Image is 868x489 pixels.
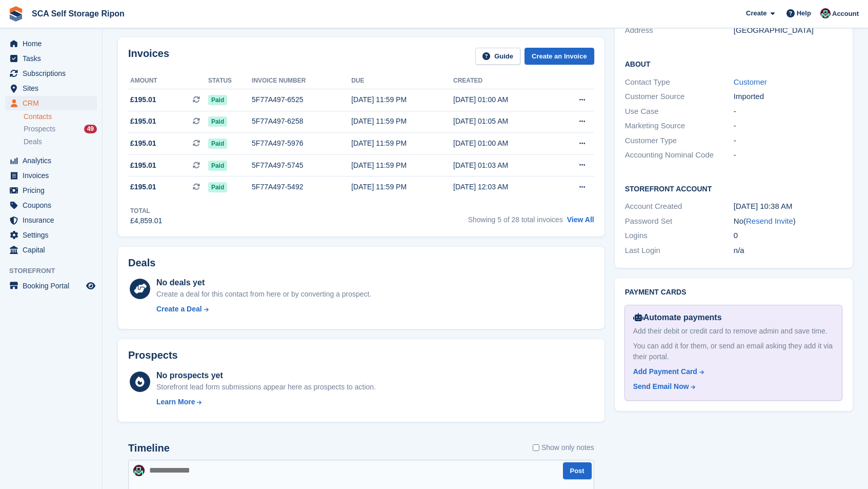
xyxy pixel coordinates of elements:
[5,96,97,110] a: menu
[252,94,351,105] div: 5F77A497-6525
[23,228,84,242] span: Settings
[5,168,97,183] a: menu
[156,289,371,300] div: Create a deal for this contact from here or by converting a prospect.
[563,462,592,479] button: Post
[633,381,689,392] div: Send Email Now
[453,182,554,192] div: [DATE] 12:03 AM
[625,25,734,36] div: Address
[208,182,227,192] span: Paid
[208,139,227,149] span: Paid
[5,279,97,293] a: menu
[633,366,830,377] a: Add Payment Card
[633,311,834,324] div: Automate payments
[743,217,796,225] span: ( )
[625,106,734,118] div: Use Case
[208,73,252,89] th: Status
[5,51,97,66] a: menu
[533,442,594,453] label: Show only notes
[734,77,767,86] a: Customer
[625,201,734,212] div: Account Created
[252,138,351,149] div: 5F77A497-5976
[156,277,371,289] div: No deals yet
[23,96,84,110] span: CRM
[832,9,859,19] span: Account
[130,160,156,171] span: £195.01
[453,73,554,89] th: Created
[625,135,734,147] div: Customer Type
[625,149,734,161] div: Accounting Nominal Code
[633,326,834,337] div: Add their debit or credit card to remove admin and save time.
[734,91,842,103] div: Imported
[351,182,453,192] div: [DATE] 11:59 PM
[84,125,97,133] div: 49
[130,182,156,192] span: £195.01
[5,66,97,81] a: menu
[252,160,351,171] div: 5F77A497-5745
[24,112,97,122] a: Contacts
[5,81,97,95] a: menu
[351,138,453,149] div: [DATE] 11:59 PM
[625,183,842,193] h2: Storefront Account
[797,8,811,18] span: Help
[8,6,24,22] img: stora-icon-8386f47178a22dfd0bd8f6a31ec36ba5ce8667c1dd55bd0f319d3a0aa187defe.svg
[734,120,842,132] div: -
[130,94,156,105] span: £195.01
[468,216,563,224] span: Showing 5 of 28 total invoices
[453,160,554,171] div: [DATE] 01:03 AM
[130,206,162,216] div: Total
[24,137,42,147] span: Deals
[734,230,842,242] div: 0
[625,288,842,297] h2: Payment cards
[625,230,734,242] div: Logins
[208,95,227,105] span: Paid
[156,397,376,407] a: Learn More
[128,442,170,454] h2: Timeline
[23,168,84,183] span: Invoices
[208,161,227,171] span: Paid
[24,124,97,134] a: Prospects 49
[28,5,129,22] a: SCA Self Storage Ripon
[85,280,97,292] a: Preview store
[23,198,84,212] span: Coupons
[734,201,842,212] div: [DATE] 10:38 AM
[351,73,453,89] th: Due
[351,160,453,171] div: [DATE] 11:59 PM
[475,48,520,65] a: Guide
[252,116,351,127] div: 5F77A497-6258
[734,149,842,161] div: -
[130,116,156,127] span: £195.01
[23,81,84,95] span: Sites
[5,243,97,257] a: menu
[5,198,97,212] a: menu
[734,106,842,118] div: -
[133,465,145,476] img: Sam Chapman
[156,397,195,407] div: Learn More
[156,304,202,315] div: Create a Deal
[633,366,697,377] div: Add Payment Card
[746,8,766,18] span: Create
[746,217,793,225] a: Resend Invite
[453,116,554,127] div: [DATE] 01:05 AM
[130,138,156,149] span: £195.01
[734,245,842,257] div: n/a
[820,8,831,18] img: Sam Chapman
[5,153,97,168] a: menu
[625,245,734,257] div: Last Login
[130,216,162,226] div: £4,859.01
[128,257,155,269] h2: Deals
[252,182,351,192] div: 5F77A497-5492
[9,266,102,276] span: Storefront
[351,116,453,127] div: [DATE] 11:59 PM
[734,135,842,147] div: -
[625,120,734,132] div: Marketing Source
[156,382,376,393] div: Storefront lead form submissions appear here as prospects to action.
[625,91,734,103] div: Customer Source
[734,25,842,36] div: [GEOGRAPHIC_DATA]
[734,216,842,227] div: No
[524,48,594,65] a: Create an Invoice
[351,94,453,105] div: [DATE] 11:59 PM
[23,36,84,51] span: Home
[23,279,84,293] span: Booking Portal
[533,442,539,453] input: Show only notes
[23,213,84,227] span: Insurance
